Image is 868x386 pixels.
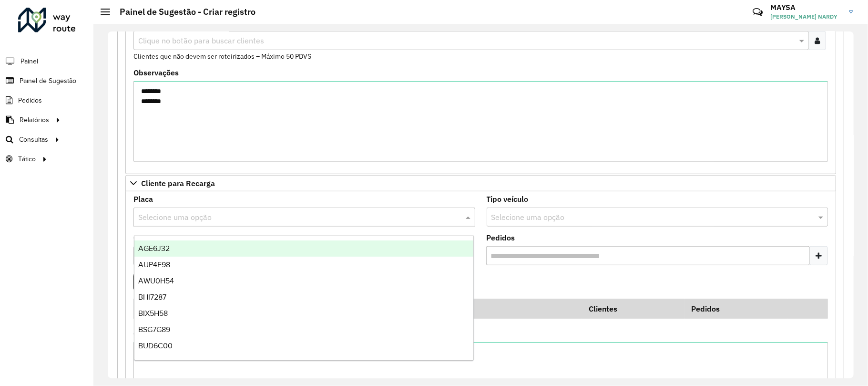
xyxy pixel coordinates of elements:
div: Preservar Cliente - Devem ficar no buffer, não roteirizar [125,15,836,174]
a: Contato Rápido [747,2,768,22]
span: Relatórios [20,115,49,125]
label: Tipo veículo [487,193,529,205]
ng-dropdown-panel: Options list [134,235,474,361]
span: Cliente para Recarga [141,179,215,187]
span: AUP4F98 [138,261,170,269]
label: Placa [133,193,153,205]
span: AGE6J32 [138,244,170,252]
h2: Painel de Sugestão - Criar registro [110,7,255,17]
h3: MAYSA [770,3,842,12]
span: BIX5H58 [138,309,168,317]
span: BSG7G89 [138,325,170,334]
span: Consultas [19,135,48,145]
span: BUD6C00 [138,342,173,350]
span: BHI7287 [138,293,166,301]
span: Pedidos [18,95,42,105]
span: Tático [18,154,36,164]
label: Clientes [133,232,162,243]
span: AWU0H54 [138,277,174,285]
th: Clientes [582,299,684,319]
a: Cliente para Recarga [125,175,836,191]
span: Painel de Sugestão [20,76,76,86]
span: Painel [20,56,38,66]
span: [PERSON_NAME] NARDY [770,12,842,21]
th: Pedidos [685,299,787,319]
small: Clientes que não devem ser roteirizados – Máximo 50 PDVS [133,52,311,61]
label: Pedidos [487,232,515,243]
label: Observações [133,67,179,78]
